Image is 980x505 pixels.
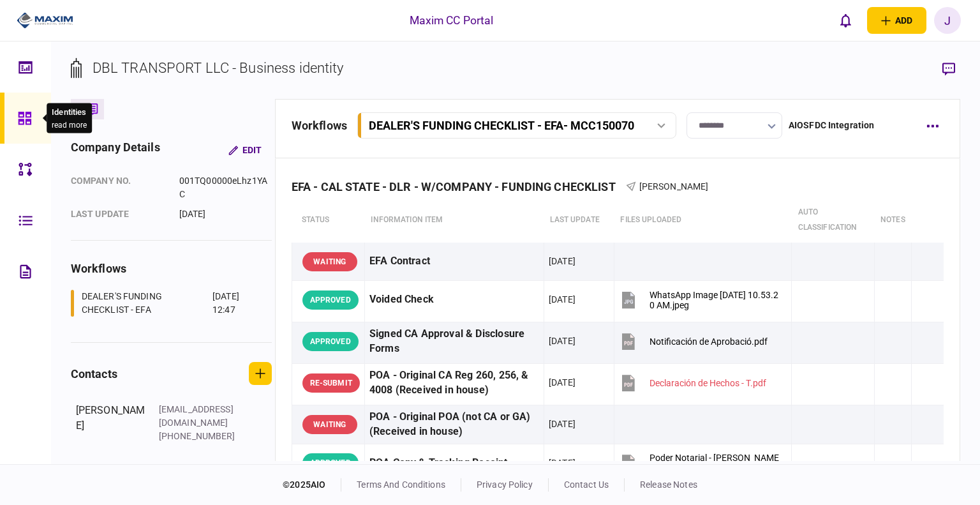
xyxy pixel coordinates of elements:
[549,293,575,306] div: [DATE]
[369,247,539,276] div: EFA Contract
[71,290,256,317] a: DEALER'S FUNDING CHECKLIST - EFA[DATE] 12:47
[357,112,676,139] button: DEALER'S FUNDING CHECKLIST - EFA- MCC150070
[650,336,768,347] div: Notificación de Aprobació.pdf
[833,7,859,34] button: open notifications list
[93,57,344,79] div: DBL TRANSPORT LLC - Business identity
[369,119,634,132] div: DEALER'S FUNDING CHECKLIST - EFA - MCC150070
[212,290,256,317] div: [DATE] 12:47
[934,7,961,34] button: J
[302,415,357,434] div: WAITING
[218,139,272,162] button: Edit
[619,327,768,356] button: Notificación de Aprobació.pdf
[650,453,780,473] div: Poder Notarial - Brenda V.pdf
[76,403,146,443] div: [PERSON_NAME]
[619,449,780,478] button: Poder Notarial - Brenda V.pdf
[17,11,73,30] img: client company logo
[549,376,575,389] div: [DATE]
[71,260,272,277] div: workflows
[71,139,160,162] div: company details
[369,368,539,398] div: POA - Original CA Reg 260, 256, & 4008 (Received in house)
[549,456,575,469] div: [DATE]
[789,119,875,132] div: AIOSFDC Integration
[357,479,445,490] a: terms and conditions
[619,285,780,314] button: WhatsApp Image 2025-10-06 at 10.53.20 AM.jpeg
[549,418,575,430] div: [DATE]
[867,7,926,34] button: open adding identity options
[82,290,209,317] div: DEALER'S FUNDING CHECKLIST - EFA
[477,479,533,490] a: privacy policy
[619,368,766,397] button: Declaración de Hechos - T.pdf
[549,255,575,268] div: [DATE]
[369,327,539,356] div: Signed CA Approval & Disclosure Forms
[292,180,626,193] div: EFA - CAL STATE - DLR - W/COMPANY - FUNDING CHECKLIST
[159,430,242,443] div: [PHONE_NUMBER]
[302,252,357,271] div: WAITING
[369,410,539,439] div: POA - Original POA (not CA or GA) (Received in house)
[52,106,87,119] div: Identities
[792,198,874,243] th: auto classification
[639,181,709,192] span: [PERSON_NAME]
[549,335,575,347] div: [DATE]
[650,290,780,310] div: WhatsApp Image 2025-10-06 at 10.53.20 AM.jpeg
[544,198,614,243] th: last update
[292,198,364,243] th: status
[71,207,167,221] div: last update
[410,12,494,29] div: Maxim CC Portal
[564,479,609,490] a: contact us
[369,449,539,478] div: POA Copy & Tracking Receipt
[364,198,544,243] th: Information item
[71,365,117,382] div: contacts
[292,117,347,134] div: workflows
[874,198,912,243] th: notes
[52,120,87,129] button: read more
[369,285,539,314] div: Voided Check
[179,174,272,201] div: 001TQ00000eLhz1YAC
[640,479,697,490] a: release notes
[302,453,359,472] div: APPROVED
[302,373,360,393] div: RE-SUBMIT
[159,403,242,430] div: [EMAIL_ADDRESS][DOMAIN_NAME]
[650,378,766,388] div: Declaración de Hechos - T.pdf
[302,290,359,310] div: APPROVED
[179,207,272,221] div: [DATE]
[614,198,791,243] th: Files uploaded
[283,478,341,492] div: © 2025 AIO
[71,174,167,201] div: company no.
[302,332,359,351] div: APPROVED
